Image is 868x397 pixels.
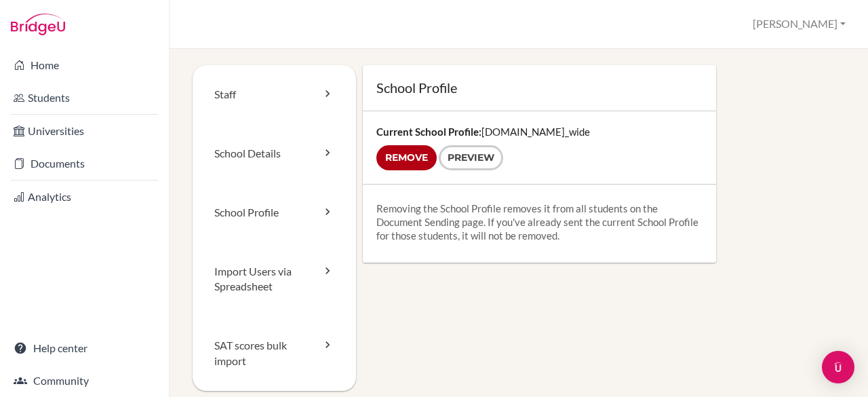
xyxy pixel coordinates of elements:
img: Bridge-U [11,14,65,35]
a: Staff [193,65,356,124]
a: School Profile [193,183,356,242]
a: Community [3,367,166,394]
a: SAT scores bulk import [193,316,356,391]
button: [PERSON_NAME] [747,12,852,37]
a: Preview [439,145,503,170]
h1: School Profile [376,79,703,97]
div: Open Intercom Messenger [822,351,854,383]
input: Remove [376,145,437,170]
a: Analytics [3,183,166,210]
a: Documents [3,150,166,177]
a: Home [3,52,166,79]
a: Universities [3,117,166,145]
a: Help center [3,335,166,362]
a: School Details [193,124,356,183]
strong: Current School Profile: [376,126,481,138]
a: Students [3,84,166,111]
p: Removing the School Profile removes it from all students on the Document Sending page. If you've ... [376,202,703,242]
div: [DOMAIN_NAME]_wide [363,111,716,184]
a: Import Users via Spreadsheet [193,242,356,317]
